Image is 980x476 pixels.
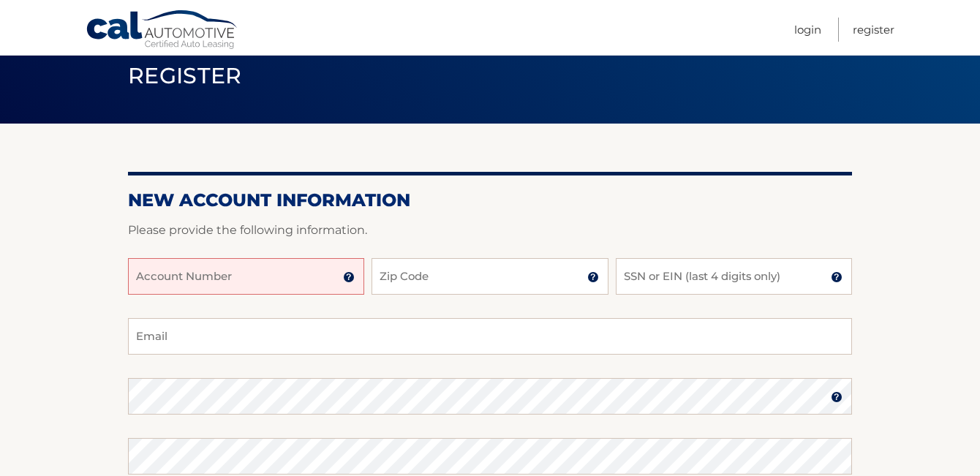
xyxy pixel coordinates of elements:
[831,271,843,283] img: tooltip.svg
[831,391,843,403] img: tooltip.svg
[128,318,852,355] input: Email
[853,18,894,42] a: Register
[616,258,852,295] input: SSN or EIN (last 4 digits only)
[372,258,608,295] input: Zip Code
[128,62,242,89] span: Register
[343,271,355,283] img: tooltip.svg
[128,189,852,211] h2: New Account Information
[86,10,239,52] a: Cal Automotive
[794,18,821,42] a: Login
[128,258,364,295] input: Account Number
[587,271,599,283] img: tooltip.svg
[128,220,852,241] p: Please provide the following information.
